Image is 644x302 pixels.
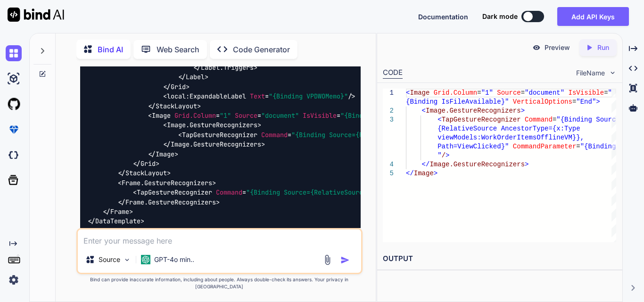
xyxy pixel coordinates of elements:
[261,111,299,120] span: "document"
[233,44,290,55] p: Code Generator
[163,82,190,91] span: </ >
[553,116,556,123] span: =
[122,179,212,187] span: Frame.GestureRecognizers
[418,13,468,21] span: Documentation
[545,43,570,52] p: Preview
[572,98,576,106] span: =
[383,169,394,178] div: 5
[148,111,529,120] span: < = = = = >
[521,89,525,97] span: =
[216,188,242,196] span: Command
[140,159,156,168] span: Grid
[532,43,541,52] img: preview
[152,111,171,120] span: Image
[481,89,493,97] span: "1"
[429,161,525,168] span: Image.GestureRecognizers
[137,188,212,196] span: TapGestureRecognizer
[576,98,600,106] span: "End">
[340,255,350,265] img: icon
[148,102,201,110] span: </ >
[6,272,22,288] img: settings
[434,170,438,177] span: >
[154,255,194,264] p: GPT-4o min..
[556,116,624,123] span: "{Binding Source=
[171,140,261,149] span: Image.GestureRecognizers
[88,217,144,226] span: </ >
[557,7,629,26] button: Add API Keys
[383,89,394,98] div: 1
[576,143,580,150] span: =
[235,111,257,120] span: Source
[438,143,509,150] span: Path=ViewClicked}"
[422,161,430,168] span: </
[303,111,337,120] span: IsVisible
[6,122,22,138] img: premium
[156,102,197,110] span: StackLayout
[438,134,584,141] span: viewModels:WorkOrderItemsOfflineVM}},
[220,111,231,120] span: "1"
[6,147,22,163] img: darkCloudIdeIcon
[269,92,348,101] span: "{Binding VPDWOMemo}"
[525,161,528,168] span: >
[133,159,159,168] span: </ >
[167,92,246,101] span: local:ExpandableLabel
[182,131,257,139] span: TapGestureRecognizer
[422,107,426,114] span: <
[418,12,468,22] button: Documentation
[576,68,605,78] span: FileName
[406,170,414,177] span: </
[201,63,254,72] span: Label.Triggers
[148,150,178,158] span: </ >
[525,89,564,97] span: "document"
[193,63,257,72] span: </ >
[442,116,521,123] span: TapGestureRecognizer
[497,89,520,97] span: Source
[513,143,576,150] span: CommandParameter
[426,107,521,114] span: Image.GestureRecognizers
[383,106,394,115] div: 2
[163,121,261,130] span: < >
[261,131,288,139] span: Command
[482,12,518,21] span: Dark mode
[163,92,355,101] span: < = />
[125,169,167,178] span: StackLayout
[157,44,199,55] p: Web Search
[608,89,612,97] span: "
[118,198,220,206] span: </ >
[118,179,216,187] span: < >
[103,207,133,216] span: </ >
[477,89,481,97] span: =
[141,255,150,264] img: GPT-4o mini
[95,217,140,226] span: DataTemplate
[118,169,171,178] span: </ >
[76,276,363,290] p: Bind can provide inaccurate information, including about people. Always double-check its answers....
[406,98,509,106] span: {Binding IsFileAvailable}"
[6,45,22,61] img: chat
[521,107,525,114] span: >
[125,198,216,206] span: Frame.GestureRecognizers
[513,98,572,106] span: VerticalOptions
[569,89,604,97] span: IsVisible
[8,8,64,22] img: Bind AI
[6,71,22,87] img: ai-studio
[250,92,265,101] span: Text
[123,256,131,264] img: Pick Models
[434,89,477,97] span: Grid.Column
[163,140,265,149] span: </ >
[406,89,410,97] span: <
[340,111,442,120] span: "{Binding IsFileAvailable}"
[98,44,123,55] p: Bind AI
[174,111,216,120] span: Grid.Column
[156,150,174,158] span: Image
[186,73,205,82] span: Label
[609,69,617,77] img: chevron down
[438,125,580,132] span: {RelativeSource AncestorType={x:Type
[178,73,208,82] span: </ >
[167,121,257,130] span: Image.GestureRecognizers
[377,248,622,270] h2: OUTPUT
[383,160,394,169] div: 4
[604,89,608,97] span: =
[322,254,333,265] img: attachment
[438,152,441,159] span: "
[438,116,441,123] span: <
